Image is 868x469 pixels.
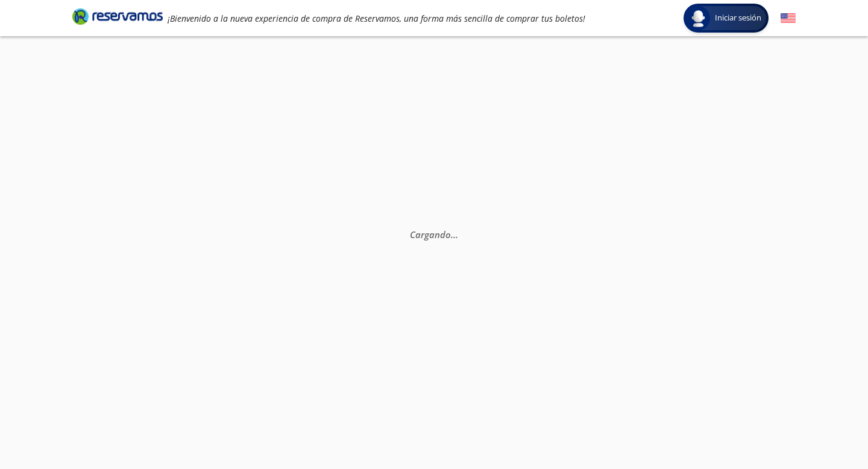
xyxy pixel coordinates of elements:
a: Brand Logo [72,7,163,29]
span: . [453,228,456,241]
i: Brand Logo [72,7,163,25]
span: . [451,228,453,241]
em: ¡Bienvenido a la nueva experiencia de compra de Reservamos, una forma más sencilla de comprar tus... [168,13,585,24]
em: Cargando [410,228,458,241]
button: English [781,11,796,26]
span: . [456,228,458,241]
span: Iniciar sesión [710,12,766,24]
